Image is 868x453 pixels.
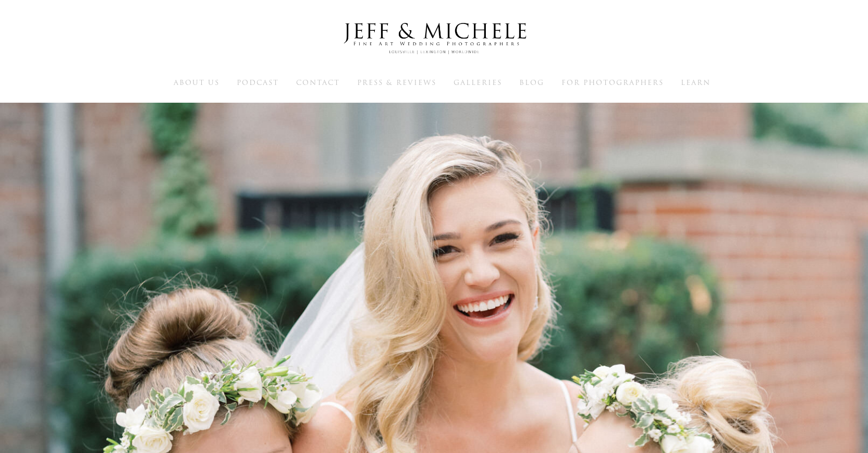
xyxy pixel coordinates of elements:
[681,78,711,87] a: Learn
[519,78,544,87] a: Blog
[357,78,436,88] span: Press & Reviews
[296,78,340,88] span: Contact
[237,78,279,88] span: Podcast
[519,78,544,88] span: Blog
[174,78,219,88] span: About Us
[330,13,539,64] img: Louisville Wedding Photographers - Jeff & Michele Wedding Photographers
[357,78,436,87] a: Press & Reviews
[561,78,664,87] a: For Photographers
[174,78,219,87] a: About Us
[454,78,502,88] span: Galleries
[237,78,279,87] a: Podcast
[561,78,664,88] span: For Photographers
[681,78,711,88] span: Learn
[296,78,340,87] a: Contact
[454,78,502,87] a: Galleries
